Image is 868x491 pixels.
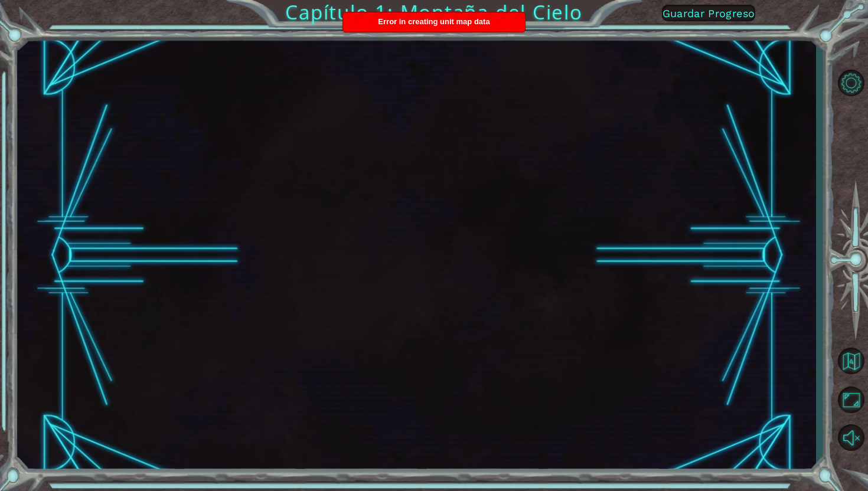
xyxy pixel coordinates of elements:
[663,7,755,19] span: Guardar Progreso
[834,383,868,417] button: Maximizar Navegador
[834,66,868,100] button: Opciones del Nivel
[834,342,868,381] a: Volver al Mapa
[834,421,868,455] button: Activar sonido.
[662,5,755,21] button: Guardar Progreso
[834,344,868,378] button: Volver al Mapa
[378,17,490,26] span: Error in creating unit map data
